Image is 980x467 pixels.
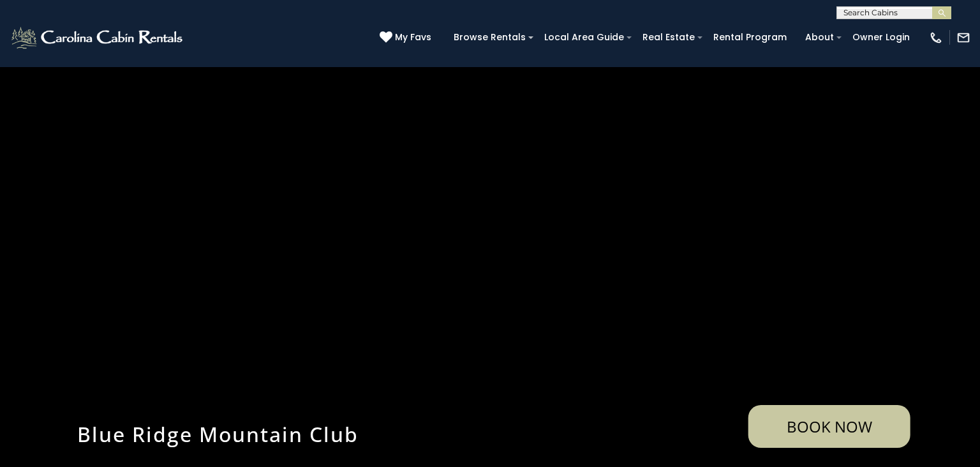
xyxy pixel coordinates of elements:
img: mail-regular-white.png [956,31,970,45]
a: My Favs [380,31,434,45]
a: Browse Rentals [447,27,532,47]
a: Rental Program [707,27,793,47]
a: Real Estate [636,27,701,47]
a: About [799,27,840,47]
a: Local Area Guide [538,27,630,47]
span: My Favs [395,31,431,44]
img: phone-regular-white.png [929,31,943,45]
img: White-1-2.png [10,25,186,50]
h1: Blue Ridge Mountain Club [68,420,527,448]
a: Owner Login [846,27,916,47]
a: Book Now [748,405,910,448]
